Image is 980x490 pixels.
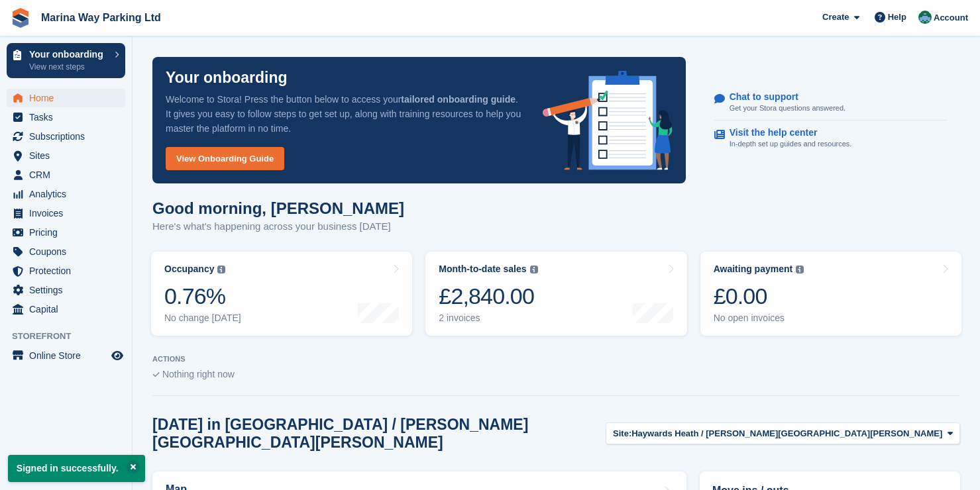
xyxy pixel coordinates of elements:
[7,281,125,299] a: menu
[29,204,109,222] span: Invoices
[217,266,225,273] img: icon-info-grey-7440780725fd019a000dd9b08b2336e03edf1995a4989e88bcd33f0948082b44.svg
[918,11,932,24] img: Paul Lewis
[36,7,166,28] a: Marina Way Parking Ltd
[7,166,125,184] a: menu
[152,219,404,234] p: Here's what's happening across your business [DATE]
[11,8,30,28] img: stora-icon-8386f47178a22dfd0bd8f6a31ec36ba5ce8667c1dd55bd0f319d3a0aa187defe.svg
[714,85,948,121] a: Chat to support Get your Stora questions answered.
[29,346,109,365] span: Online Store
[796,266,804,273] img: icon-info-grey-7440780725fd019a000dd9b08b2336e03edf1995a4989e88bcd33f0948082b44.svg
[631,427,942,440] span: Haywards Heath / [PERSON_NAME][GEOGRAPHIC_DATA][PERSON_NAME]
[164,264,214,275] div: Occupancy
[7,89,125,107] a: menu
[613,427,631,440] span: Site:
[152,199,404,217] h1: Good morning, [PERSON_NAME]
[7,242,125,261] a: menu
[7,204,125,222] a: menu
[29,108,109,126] span: Tasks
[162,369,235,379] span: Nothing right now
[29,127,109,146] span: Subscriptions
[530,266,538,273] img: icon-info-grey-7440780725fd019a000dd9b08b2336e03edf1995a4989e88bcd33f0948082b44.svg
[401,94,516,105] strong: tailored onboarding guide
[166,92,521,136] p: Welcome to Stora! Press the button below to access your . It gives you easy to follow steps to ge...
[7,185,125,203] a: menu
[164,283,241,310] div: 0.76%
[29,223,109,242] span: Pricing
[152,372,160,377] img: blank_slate_check_icon-ba018cac091ee9be17c0a81a6c232d5eb81de652e7a59be601be346b1b6ddf79.svg
[7,300,125,318] a: menu
[7,146,125,165] a: menu
[7,262,125,280] a: menu
[166,70,288,85] p: Your onboarding
[29,185,109,203] span: Analytics
[8,455,145,482] p: Signed in successfully.
[439,313,537,324] div: 2 invoices
[166,147,284,170] a: View Onboarding Guide
[730,91,835,103] p: Chat to support
[29,50,108,59] p: Your onboarding
[29,242,109,261] span: Coupons
[7,108,125,126] a: menu
[822,11,849,24] span: Create
[29,281,109,299] span: Settings
[7,223,125,242] a: menu
[7,346,125,365] a: menu
[714,121,948,156] a: Visit the help center In-depth set up guides and resources.
[12,330,132,343] span: Storefront
[7,43,125,78] a: Your onboarding View next steps
[888,11,906,24] span: Help
[29,61,108,73] p: View next steps
[439,283,537,310] div: £2,840.00
[152,355,960,364] p: ACTIONS
[714,264,793,275] div: Awaiting payment
[7,127,125,146] a: menu
[543,71,673,170] img: onboarding-info-6c161a55d2c0e0a8cae90662b2fe09162a5109e8cc188191df67fb4f79e88e88.svg
[29,89,109,107] span: Home
[29,146,109,165] span: Sites
[714,283,804,310] div: £0.00
[164,313,241,324] div: No change [DATE]
[29,300,109,318] span: Capital
[109,348,125,364] a: Preview store
[606,422,960,444] button: Site: Haywards Heath / [PERSON_NAME][GEOGRAPHIC_DATA][PERSON_NAME]
[730,127,842,138] p: Visit the help center
[151,252,412,336] a: Occupancy 0.76% No change [DATE]
[439,264,526,275] div: Month-to-date sales
[152,416,606,452] h2: [DATE] in [GEOGRAPHIC_DATA] / [PERSON_NAME][GEOGRAPHIC_DATA][PERSON_NAME]
[700,252,961,336] a: Awaiting payment £0.00 No open invoices
[29,262,109,280] span: Protection
[29,166,109,184] span: CRM
[730,103,845,114] p: Get your Stora questions answered.
[714,313,804,324] div: No open invoices
[934,11,968,24] span: Account
[425,252,686,336] a: Month-to-date sales £2,840.00 2 invoices
[730,138,852,150] p: In-depth set up guides and resources.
